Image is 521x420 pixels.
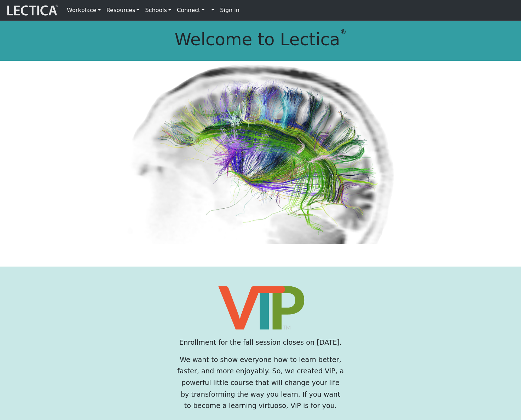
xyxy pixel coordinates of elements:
p: We want to show everyone how to learn better, faster, and more enjoyably. So, we created ViP, a p... [176,354,345,412]
a: Sign in [217,3,242,18]
a: Resources [104,3,143,18]
a: Connect [174,3,207,18]
p: Enrollment for the fall session closes on [DATE]. [176,337,345,349]
strong: Sign in [220,7,239,13]
a: Schools [142,3,174,18]
sup: ® [340,28,347,35]
img: Human Connectome Project Image [123,61,398,244]
img: lecticalive [5,4,58,17]
a: Workplace [64,3,104,18]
